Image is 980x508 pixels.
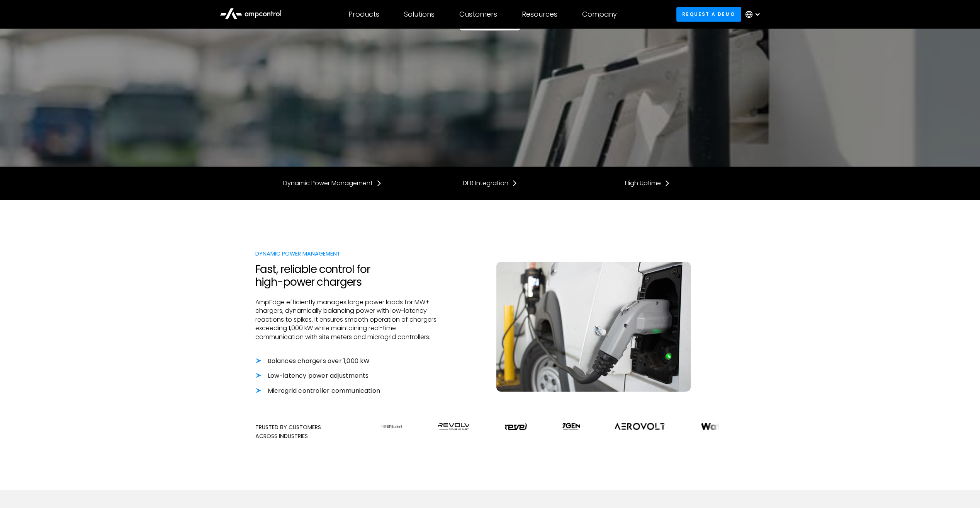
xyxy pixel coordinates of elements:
[625,179,661,188] div: High Uptime
[463,179,518,188] a: DER Integration
[255,387,438,395] li: Microgrid controller communication
[459,10,497,19] div: Customers
[348,10,379,19] div: Products
[255,298,438,341] p: AmpEdge efficiently manages large power loads for MW+ chargers, dynamically balancing power with ...
[255,249,438,258] div: Dynamic Power Management
[255,372,438,380] li: Low-latency power adjustments
[283,179,382,188] a: Dynamic Power Management
[625,179,670,188] a: High Uptime
[404,10,435,19] div: Solutions
[582,10,617,19] div: Company
[255,423,368,440] div: Trusted By Customers Across Industries
[283,179,373,188] div: Dynamic Power Management
[496,262,691,391] img: close up of electric heavy duty truck charger
[676,7,741,21] a: Request a demo
[255,263,438,289] h2: Fast, reliable control for high-power chargers
[522,10,557,19] div: Resources
[255,357,438,365] li: Balances chargers over 1,000 kW
[463,179,508,188] div: DER Integration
